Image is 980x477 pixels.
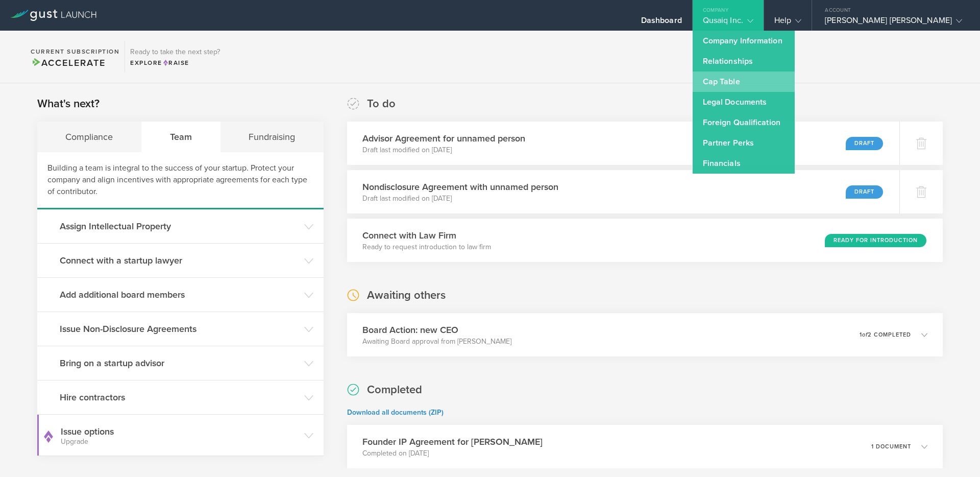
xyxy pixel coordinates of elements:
[367,288,446,303] h2: Awaiting others
[31,57,105,68] span: Accelerate
[703,15,753,31] div: Qusaiq Inc.
[60,322,299,336] h3: Issue Non-Disclosure Agreements
[774,15,801,31] div: Help
[860,332,911,338] p: 1 2 completed
[130,49,220,56] h3: Ready to take the next step?
[846,137,883,150] div: Draft
[60,356,299,370] h3: Bring on a startup advisor
[362,435,543,448] h3: Founder IP Agreement for [PERSON_NAME]
[367,383,422,397] h2: Completed
[362,448,543,459] p: Completed on [DATE]
[825,234,926,247] div: Ready for Introduction
[362,132,525,145] h3: Advisor Agreement for unnamed person
[362,180,558,194] h3: Nondisclosure Agreement with unnamed person
[347,219,943,262] div: Connect with Law FirmReady to request introduction to law firmReady for Introduction
[362,337,511,347] p: Awaiting Board approval from [PERSON_NAME]
[37,152,324,209] div: Building a team is integral to the success of your startup. Protect your company and align incent...
[362,323,511,337] h3: Board Action: new CEO
[125,41,225,73] div: Ready to take the next step?ExploreRaise
[825,15,962,31] div: [PERSON_NAME] [PERSON_NAME]
[362,194,558,204] p: Draft last modified on [DATE]
[130,58,220,67] div: Explore
[362,242,491,252] p: Ready to request introduction to law firm
[862,331,868,338] em: of
[37,97,100,111] h2: What's next?
[60,254,299,267] h3: Connect with a startup lawyer
[37,122,142,152] div: Compliance
[362,145,525,155] p: Draft last modified on [DATE]
[641,15,682,31] div: Dashboard
[347,408,444,417] a: Download all documents (ZIP)
[367,97,396,111] h2: To do
[220,122,324,152] div: Fundraising
[31,49,119,55] h2: Current Subscription
[60,220,299,233] h3: Assign Intellectual Property
[871,444,911,449] p: 1 document
[347,122,899,165] div: Advisor Agreement for unnamed personDraft last modified on [DATE]Draft
[61,425,299,445] h3: Issue options
[61,438,299,445] small: Upgrade
[162,59,189,66] span: Raise
[142,122,221,152] div: Team
[362,229,491,242] h3: Connect with Law Firm
[846,185,883,199] div: Draft
[347,170,899,213] div: Nondisclosure Agreement with unnamed personDraft last modified on [DATE]Draft
[60,391,299,404] h3: Hire contractors
[60,288,299,301] h3: Add additional board members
